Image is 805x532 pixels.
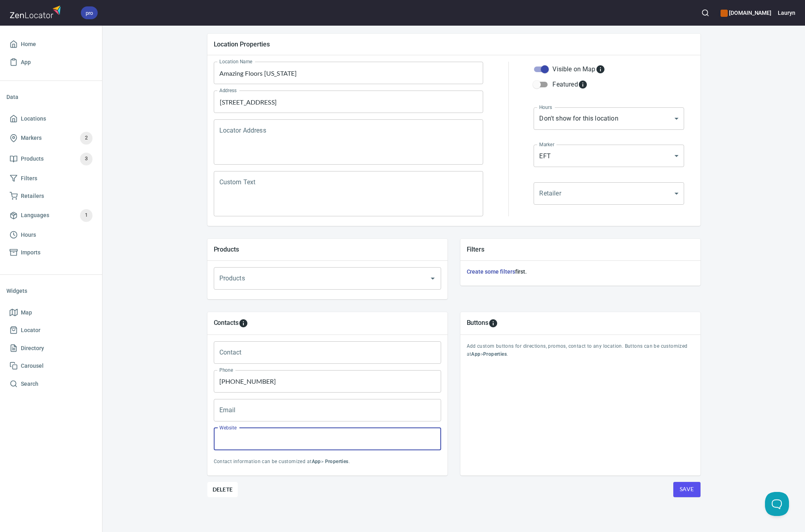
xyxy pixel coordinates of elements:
[467,267,694,276] h6: first.
[21,210,49,220] span: Languages
[467,245,694,254] h5: Filters
[6,321,96,339] a: Locator
[81,9,98,17] span: pro
[21,154,44,164] span: Products
[214,245,441,254] h5: Products
[80,154,92,163] span: 3
[239,318,248,328] svg: To add custom contact information for locations, please go to Apps > Properties > Contacts.
[578,80,588,89] svg: Featured locations are moved to the top of the search results list.
[534,107,684,130] div: Don't show for this location
[81,6,98,19] div: pro
[21,114,46,124] span: Locations
[552,80,587,89] div: Featured
[467,343,694,359] p: Add custom buttons for directions, promos, contact to any location. Buttons can be customized at > .
[534,182,684,205] div: ​
[21,379,38,389] span: Search
[471,351,480,357] b: App
[721,10,728,17] button: color-CE600E
[467,268,515,275] a: Create some filters
[778,8,795,17] h6: Lauryn
[6,226,96,244] a: Hours
[6,187,96,205] a: Retailers
[6,281,96,300] li: Widgets
[312,459,321,464] b: App
[483,351,507,357] b: Properties
[80,211,92,220] span: 1
[207,482,238,497] button: Delete
[214,458,441,466] p: Contact information can be customized at > .
[697,4,714,22] button: Search
[217,271,415,286] input: Products
[6,205,96,226] a: Languages1
[6,87,96,107] li: Data
[214,318,239,328] h5: Contacts
[6,149,96,169] a: Products3
[21,191,44,201] span: Retailers
[6,339,96,357] a: Directory
[552,64,605,74] div: Visible on Map
[325,459,349,464] b: Properties
[721,8,771,17] h6: [DOMAIN_NAME]
[721,4,771,22] div: Manage your apps
[80,133,92,143] span: 2
[6,128,96,149] a: Markers2
[6,357,96,375] a: Carousel
[21,248,40,258] span: Imports
[6,244,96,262] a: Imports
[6,304,96,322] a: Map
[214,40,694,48] h5: Location Properties
[21,57,31,67] span: App
[6,53,96,71] a: App
[680,484,694,494] span: Save
[427,273,438,284] button: Open
[21,230,36,240] span: Hours
[534,145,684,167] div: EFT
[6,110,96,128] a: Locations
[596,64,605,74] svg: Whether the location is visible on the map.
[488,318,498,328] svg: To add custom buttons for locations, please go to Apps > Properties > Buttons.
[765,492,789,516] iframe: Help Scout Beacon - Open
[21,361,44,371] span: Carousel
[673,482,701,497] button: Save
[467,318,489,328] h5: Buttons
[21,343,44,353] span: Directory
[778,4,795,22] button: Lauryn
[21,308,32,318] span: Map
[6,169,96,187] a: Filters
[6,35,96,53] a: Home
[21,325,40,335] span: Locator
[21,39,36,49] span: Home
[10,3,63,20] img: zenlocator
[21,133,42,143] span: Markers
[6,375,96,393] a: Search
[213,485,233,494] span: Delete
[21,173,37,183] span: Filters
